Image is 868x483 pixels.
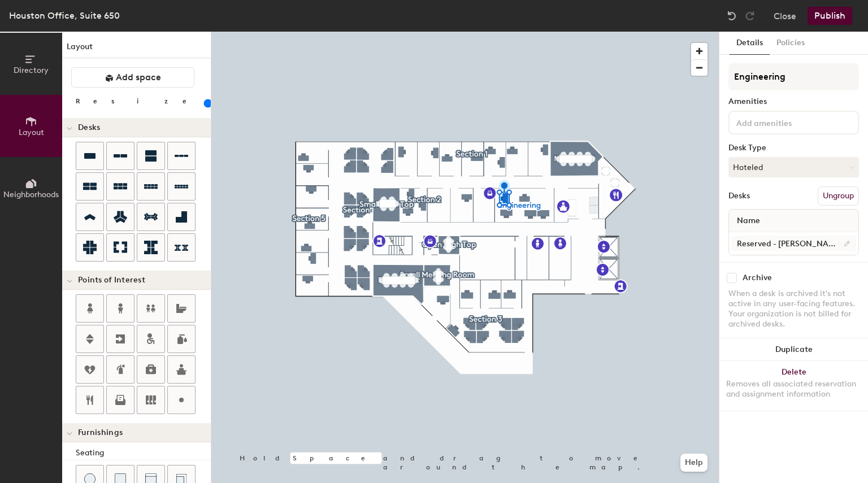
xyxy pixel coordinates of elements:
span: Furnishings [78,428,123,437]
input: Add amenities [734,115,836,129]
img: Redo [744,10,756,21]
div: Desks [728,192,750,201]
button: DeleteRemoves all associated reservation and assignment information [719,361,868,411]
span: Directory [14,66,49,75]
span: Name [731,211,766,231]
div: Desk Type [728,143,859,153]
span: Desks [78,123,100,132]
span: Neighborhoods [3,190,59,199]
div: Seating [76,447,211,459]
div: Amenities [728,97,859,106]
button: Details [730,32,770,55]
span: Layout [19,128,44,137]
div: Archive [743,273,772,282]
h1: Layout [62,41,211,58]
button: Duplicate [719,338,868,361]
input: Unnamed desk [731,236,856,251]
div: Resize [76,97,201,106]
button: Close [774,7,796,25]
span: Points of Interest [78,276,145,285]
button: Ungroup [818,186,859,206]
img: Undo [726,10,737,21]
div: When a desk is archived it's not active in any user-facing features. Your organization is not bil... [728,289,859,329]
button: Hoteled [728,157,859,177]
span: Add space [116,72,161,83]
div: Houston Office, Suite 650 [9,8,120,23]
button: Add space [71,67,194,88]
button: Publish [808,7,852,25]
button: Help [680,454,708,472]
div: Removes all associated reservation and assignment information [726,379,861,399]
button: Policies [770,32,811,55]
